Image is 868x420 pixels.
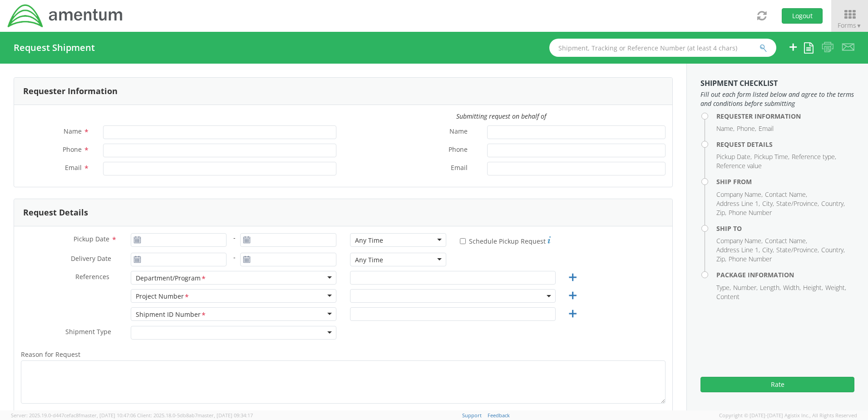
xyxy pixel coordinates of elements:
li: Contact Name [765,190,807,199]
span: Delivery Date [71,254,111,265]
img: dyn-intl-logo-049831509241104b2a82.png [7,3,124,29]
div: Department/Program [136,274,207,283]
li: Type [716,283,731,292]
span: Client: 2025.18.0-5db8ab7 [137,412,253,419]
h4: Ship From [716,178,854,185]
li: Weight [825,283,846,292]
i: Submitting request on behalf of [456,112,546,120]
h3: Shipment Checklist [700,80,854,88]
li: Contact Name [765,236,807,245]
li: State/Province [776,245,819,255]
li: Pickup Time [754,152,789,161]
div: Shipment ID Number [136,310,207,320]
span: Pickup Date [74,235,109,243]
li: Number [733,283,758,292]
li: Reference type [792,152,836,161]
li: Phone Number [729,255,772,264]
li: Company Name [716,236,763,245]
li: Zip [716,208,726,217]
li: Length [760,283,781,292]
li: Name [716,124,735,133]
li: Phone Number [729,208,772,217]
li: Address Line 1 [716,199,760,208]
input: Shipment, Tracking or Reference Number (at least 4 chars) [549,39,776,57]
li: City [762,199,774,208]
li: Content [716,292,740,301]
li: Zip [716,255,726,264]
span: ▼ [856,22,862,30]
span: Server: 2025.19.0-d447cefac8f [11,412,136,419]
h3: Requester Information [23,87,118,96]
h4: Request Details [716,141,854,148]
li: Country [821,245,845,255]
div: Project Number [136,292,190,301]
span: Reason for Request [21,350,80,359]
span: Phone [63,145,82,154]
span: master, [DATE] 09:34:17 [197,412,253,419]
button: Logout [782,8,823,24]
li: Email [759,124,774,133]
h4: Package Information [716,271,854,278]
span: Phone [449,145,468,155]
span: Fill out each form listed below and agree to the terms and conditions before submitting [700,90,854,108]
h4: Requester Information [716,113,854,120]
li: City [762,245,774,255]
button: Rate [700,377,854,392]
li: Width [783,283,801,292]
div: Any Time [355,236,383,245]
span: References [75,272,109,281]
label: Schedule Pickup Request [460,235,551,246]
span: Email [65,163,82,172]
span: Name [64,127,82,135]
li: State/Province [776,199,819,208]
span: Copyright © [DATE]-[DATE] Agistix Inc., All Rights Reserved [719,412,857,419]
div: Any Time [355,255,383,265]
a: Feedback [488,412,510,419]
span: Shipment Notification [21,410,87,418]
h4: Ship To [716,225,854,232]
h3: Request Details [23,208,88,217]
span: master, [DATE] 10:47:06 [80,412,136,419]
span: Message [350,410,377,418]
span: Forms [838,21,862,30]
span: Shipment Type [65,327,111,338]
a: Support [462,412,482,419]
span: Email [451,163,468,174]
li: Company Name [716,190,763,199]
li: Phone [737,124,756,133]
h4: Request Shipment [14,43,95,53]
li: Reference value [716,161,762,170]
li: Height [803,283,823,292]
li: Address Line 1 [716,245,760,255]
li: Country [821,199,845,208]
input: Schedule Pickup Request [460,238,466,244]
span: Name [449,127,468,137]
li: Pickup Date [716,152,752,161]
